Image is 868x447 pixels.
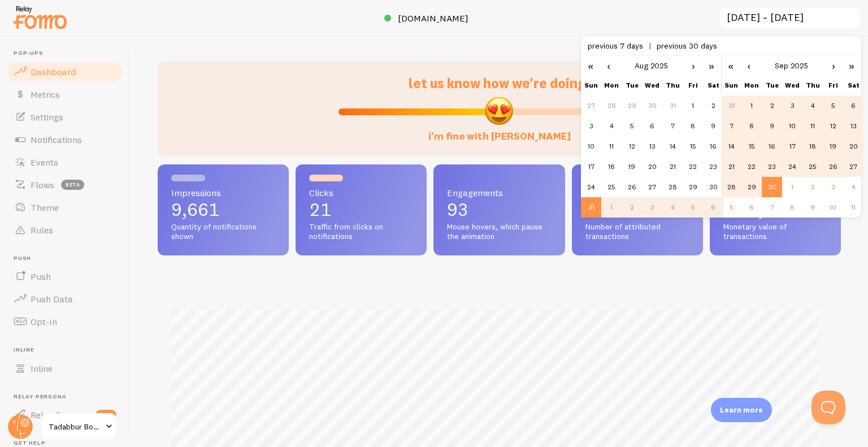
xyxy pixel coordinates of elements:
span: let us know how we're doing! [409,75,590,92]
th: Thu [662,75,683,96]
span: Dashboard [31,66,76,77]
td: 8/27/2025 [642,177,662,197]
td: 8/20/2025 [642,157,662,177]
td: 8/6/2025 [642,116,662,136]
td: 9/14/2025 [721,136,741,157]
td: 7/29/2025 [622,96,642,116]
a: Settings [7,106,123,128]
td: 8/15/2025 [683,136,703,157]
span: Rules [31,224,53,236]
td: 8/26/2025 [622,177,642,197]
td: 9/3/2025 [782,96,802,116]
span: Quantity of notifications shown [171,222,275,242]
span: Metrics [31,89,60,100]
td: 9/9/2025 [762,116,782,136]
a: Aug [635,60,648,71]
a: « [721,56,740,75]
span: Relay Persona [31,409,89,420]
a: Push [7,265,123,288]
td: 9/25/2025 [802,157,823,177]
span: Opt-In [31,316,57,327]
a: › [825,56,842,75]
td: 8/8/2025 [683,116,703,136]
span: Tadabbur Books [49,420,102,433]
td: 9/11/2025 [802,116,823,136]
td: 9/28/2025 [721,177,741,197]
td: 9/2/2025 [622,197,642,218]
td: 9/1/2025 [601,197,622,218]
td: 9/15/2025 [741,136,762,157]
td: 8/24/2025 [581,177,601,197]
img: emoji.png [484,96,514,126]
span: Push [31,271,51,282]
span: Get Help [14,440,123,447]
td: 7/28/2025 [601,96,622,116]
span: Engagements [447,188,551,197]
td: 9/30/2025 [762,177,782,197]
td: 8/1/2025 [683,96,703,116]
td: 9/6/2025 [843,96,863,116]
td: 8/31/2025 [721,96,741,116]
span: Number of attributed transactions [585,222,689,242]
td: 9/1/2025 [741,96,762,116]
td: 8/13/2025 [642,136,662,157]
td: 9/8/2025 [741,116,762,136]
a: ‹ [600,56,617,75]
iframe: Help Scout Beacon - Open [811,390,845,424]
td: 10/5/2025 [721,197,741,218]
a: 2025 [650,60,668,71]
td: 9/26/2025 [823,157,843,177]
a: › [685,56,702,75]
td: 9/4/2025 [802,96,823,116]
td: 9/3/2025 [642,197,662,218]
a: Relay Persona new [7,403,123,426]
td: 8/19/2025 [622,157,642,177]
td: 9/5/2025 [823,96,843,116]
td: 10/7/2025 [762,197,782,218]
td: 9/22/2025 [741,157,762,177]
td: 8/23/2025 [703,157,723,177]
p: 2 [585,201,689,219]
td: 8/10/2025 [581,136,601,157]
td: 9/21/2025 [721,157,741,177]
td: 8/28/2025 [662,177,683,197]
td: 8/7/2025 [662,116,683,136]
a: ‹ [740,56,757,75]
span: Impressions [171,188,275,197]
td: 8/16/2025 [703,136,723,157]
th: Wed [642,75,662,96]
a: Events [7,151,123,173]
th: Wed [782,75,802,96]
td: 9/7/2025 [721,116,741,136]
span: Flows [31,179,54,190]
td: 9/24/2025 [782,157,802,177]
td: 8/12/2025 [622,136,642,157]
span: Clicks [309,188,413,197]
td: 8/31/2025 [581,197,601,218]
th: Tue [622,75,642,96]
th: Tue [762,75,782,96]
td: 10/9/2025 [802,197,823,218]
span: Pop-ups [14,50,123,57]
span: Mouse hovers, which pause the animation [447,222,551,242]
td: 10/1/2025 [782,177,802,197]
th: Fri [683,75,703,96]
td: 10/2/2025 [802,177,823,197]
td: 10/6/2025 [741,197,762,218]
td: 9/20/2025 [843,136,863,157]
td: 8/25/2025 [601,177,622,197]
a: Opt-In [7,310,123,333]
td: 9/16/2025 [762,136,782,157]
td: 9/18/2025 [802,136,823,157]
a: Tadabbur Books [41,413,117,440]
span: beta [61,180,84,190]
td: 10/3/2025 [823,177,843,197]
div: Learn more [711,398,772,422]
a: Inline [7,357,123,380]
td: 10/10/2025 [823,197,843,218]
th: Mon [601,75,622,96]
a: » [842,56,861,75]
p: 21 [309,201,413,219]
span: Events [31,157,58,168]
a: » [702,56,721,75]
